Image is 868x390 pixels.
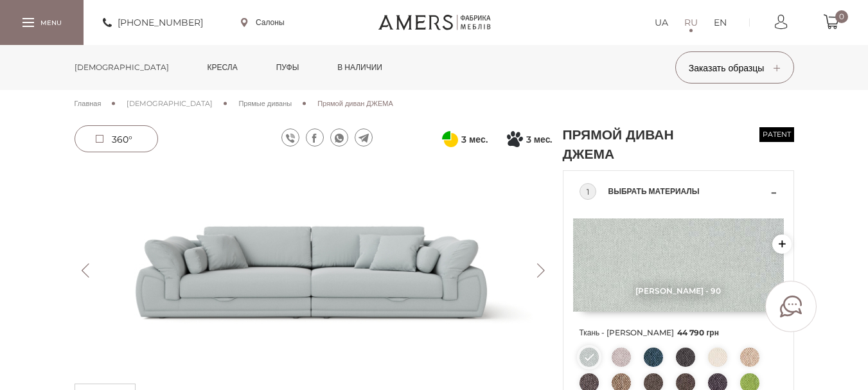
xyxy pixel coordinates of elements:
[573,218,784,312] img: Etna - 90
[328,45,392,90] a: в наличии
[306,129,324,146] a: facebook
[330,129,348,146] a: whatsapp
[759,127,794,142] span: patent
[198,45,247,90] a: Кресла
[241,17,285,28] a: Салоны
[442,131,458,147] svg: Оплата частями от ПриватБанка
[655,15,668,30] a: UA
[127,98,213,109] a: [DEMOGRAPHIC_DATA]
[580,324,777,341] span: Ткань - [PERSON_NAME]
[112,134,132,145] span: 360°
[75,125,158,152] a: 360°
[238,98,292,109] a: Прямые диваны
[530,263,553,278] button: Next
[675,51,794,84] button: Заказать образцы
[281,129,299,146] a: viber
[461,132,488,147] span: 3 мес.
[127,99,213,108] span: [DEMOGRAPHIC_DATA]
[573,286,784,296] span: [PERSON_NAME] - 90
[267,45,309,90] a: Пуфы
[580,183,596,200] div: 1
[65,45,179,90] a: [DEMOGRAPHIC_DATA]
[835,10,848,23] span: 0
[684,15,698,30] a: RU
[103,15,203,30] a: [PHONE_NUMBER]
[677,328,719,337] span: 44 790 грн
[238,99,292,108] span: Прямые диваны
[75,98,102,109] a: Главная
[75,263,97,278] button: Previous
[507,131,523,147] svg: Покупка частями от монобанк
[608,184,768,199] span: Выбрать материалы
[563,125,711,164] h1: Прямой диван ДЖЕМА
[689,62,781,74] span: Заказать образцы
[714,15,727,30] a: EN
[526,132,553,147] span: 3 мес.
[75,164,553,377] img: Прямой диван ДЖЕМА -0
[355,129,373,146] a: telegram
[75,99,102,108] span: Главная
